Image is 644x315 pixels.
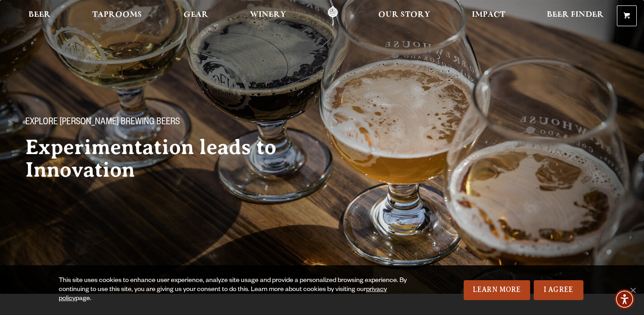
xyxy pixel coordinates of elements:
[25,136,307,181] h2: Experimentation leads to Innovation
[178,6,214,26] a: Gear
[466,6,511,26] a: Impact
[615,289,635,309] div: Accessibility Menu
[25,117,180,129] span: Explore [PERSON_NAME] Brewing Beers
[183,11,208,19] span: Gear
[92,11,142,19] span: Taprooms
[316,6,350,26] a: Odell Home
[244,6,292,26] a: Winery
[472,11,505,19] span: Impact
[23,6,56,26] a: Beer
[464,280,530,300] a: Learn More
[28,11,51,19] span: Beer
[378,11,430,19] span: Our Story
[534,280,583,300] a: I Agree
[250,11,286,19] span: Winery
[547,11,604,19] span: Beer Finder
[59,277,418,304] div: This site uses cookies to enhance user experience, analyze site usage and provide a personalized ...
[541,6,610,26] a: Beer Finder
[86,6,148,26] a: Taprooms
[372,6,436,26] a: Our Story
